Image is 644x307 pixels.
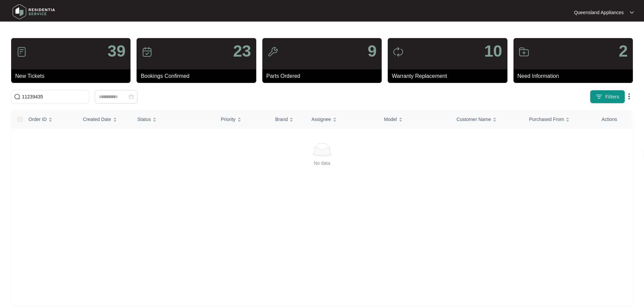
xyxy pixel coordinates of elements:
[590,90,625,103] button: filter iconFilters
[142,47,152,57] img: icon
[137,116,151,123] span: Status
[141,72,256,80] p: Bookings Confirmed
[266,72,382,80] p: Parts Ordered
[22,93,86,100] input: Search by Order Id, Assignee Name, Customer Name, Brand and Model
[574,9,624,16] p: Queensland Appliances
[484,43,502,59] p: 10
[14,93,21,100] img: search-icon
[83,116,111,123] span: Created Date
[267,47,278,57] img: icon
[270,111,306,128] th: Brand
[451,111,524,128] th: Customer Name
[596,93,602,100] img: filter icon
[393,47,404,57] img: icon
[10,2,57,22] img: residentia service logo
[596,111,633,128] th: Actions
[518,72,633,80] p: Need Information
[524,111,596,128] th: Purchased From
[619,43,628,59] p: 2
[15,72,130,80] p: New Tickets
[605,93,619,100] span: Filters
[132,111,215,128] th: Status
[20,159,624,167] div: No data
[630,11,634,14] img: dropdown arrow
[221,116,236,123] span: Priority
[519,47,529,57] img: icon
[215,111,270,128] th: Priority
[28,116,47,123] span: Order ID
[367,43,377,59] p: 9
[311,116,331,123] span: Assignee
[392,72,507,80] p: Warranty Replacement
[23,111,77,128] th: Order ID
[456,116,491,123] span: Customer Name
[625,92,633,100] img: dropdown arrow
[306,111,379,128] th: Assignee
[16,47,27,57] img: icon
[233,43,251,59] p: 23
[108,43,125,59] p: 39
[384,116,397,123] span: Model
[529,116,564,123] span: Purchased From
[77,111,132,128] th: Created Date
[379,111,451,128] th: Model
[275,116,288,123] span: Brand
